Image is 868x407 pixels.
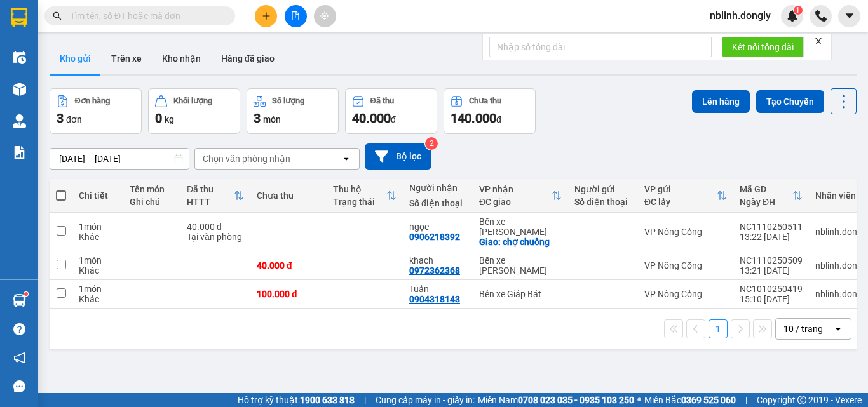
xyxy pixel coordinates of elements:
[409,222,466,232] div: ngọc
[709,319,728,338] button: 1
[740,197,792,207] div: Ngày ĐH
[238,393,355,407] span: Hỗ trợ kỹ thuật:
[79,265,117,276] div: Khác
[409,183,466,193] div: Người nhận
[24,292,28,296] sup: 1
[79,222,117,232] div: 1 món
[409,255,466,265] div: khach
[844,10,855,22] span: caret-down
[479,217,562,237] div: Bến xe [PERSON_NAME]
[13,323,25,335] span: question-circle
[50,88,142,134] button: Đơn hàng3đơn
[13,294,26,307] img: warehouse-icon
[79,284,117,294] div: 1 món
[272,97,304,105] div: Số lượng
[101,43,152,74] button: Trên xe
[262,11,271,20] span: plus
[644,289,727,299] div: VP Nông Cống
[130,184,174,194] div: Tên món
[187,184,234,194] div: Đã thu
[479,289,562,299] div: Bến xe Giáp Bát
[13,380,25,392] span: message
[489,37,712,57] input: Nhập số tổng đài
[756,90,824,113] button: Tạo Chuyến
[203,152,290,165] div: Chọn văn phòng nhận
[740,265,803,276] div: 13:21 [DATE]
[320,11,329,20] span: aim
[333,184,386,194] div: Thu hộ
[50,43,101,74] button: Kho gửi
[341,154,351,164] svg: open
[79,190,117,201] div: Chi tiết
[814,37,823,46] span: close
[79,232,117,242] div: Khác
[257,260,320,270] div: 40.000 đ
[66,114,82,124] span: đơn
[574,197,632,207] div: Số điện thoại
[838,5,860,27] button: caret-down
[787,10,798,22] img: icon-new-feature
[644,393,736,407] span: Miền Bắc
[425,137,438,150] sup: 2
[365,143,431,170] button: Bộ lọc
[352,110,391,126] span: 40.000
[314,5,336,27] button: aim
[333,197,386,207] div: Trạng thái
[291,11,300,20] span: file-add
[165,114,174,124] span: kg
[11,8,27,27] img: logo-vxr
[50,149,189,169] input: Select a date range.
[79,294,117,304] div: Khác
[692,90,750,113] button: Lên hàng
[211,43,285,74] button: Hàng đã giao
[57,110,64,126] span: 3
[254,110,261,126] span: 3
[13,83,26,96] img: warehouse-icon
[257,289,320,299] div: 100.000 đ
[285,5,307,27] button: file-add
[644,197,717,207] div: ĐC lấy
[345,88,437,134] button: Đã thu40.000đ
[833,324,843,334] svg: open
[53,11,62,20] span: search
[478,393,634,407] span: Miền Nam
[740,222,803,232] div: NC1110250511
[364,393,366,407] span: |
[740,255,803,265] div: NC1110250509
[391,114,396,124] span: đ
[469,97,501,105] div: Chưa thu
[152,43,211,74] button: Kho nhận
[13,352,25,364] span: notification
[187,222,244,232] div: 40.000 đ
[815,10,827,22] img: phone-icon
[479,237,562,247] div: Giao: chợ chuồng
[327,179,403,213] th: Toggle SortBy
[444,88,536,134] button: Chưa thu140.000đ
[518,395,634,405] strong: 0708 023 035 - 0935 103 250
[247,88,339,134] button: Số lượng3món
[574,184,632,194] div: Người gửi
[187,197,234,207] div: HTTT
[637,397,641,403] span: ⚪️
[479,255,562,276] div: Bến xe [PERSON_NAME]
[409,232,460,242] div: 0906218392
[13,114,26,128] img: warehouse-icon
[740,294,803,304] div: 15:10 [DATE]
[257,190,320,201] div: Chưa thu
[740,232,803,242] div: 13:22 [DATE]
[300,395,355,405] strong: 1900 633 818
[473,179,568,213] th: Toggle SortBy
[479,197,552,207] div: ĐC giao
[722,37,804,57] button: Kết nối tổng đài
[745,393,747,407] span: |
[409,284,466,294] div: Tuấn
[263,114,281,124] span: món
[638,179,733,213] th: Toggle SortBy
[644,260,727,270] div: VP Nông Cống
[409,294,460,304] div: 0904318143
[479,184,552,194] div: VP nhận
[173,97,212,105] div: Khối lượng
[13,51,26,64] img: warehouse-icon
[797,396,806,404] span: copyright
[255,5,277,27] button: plus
